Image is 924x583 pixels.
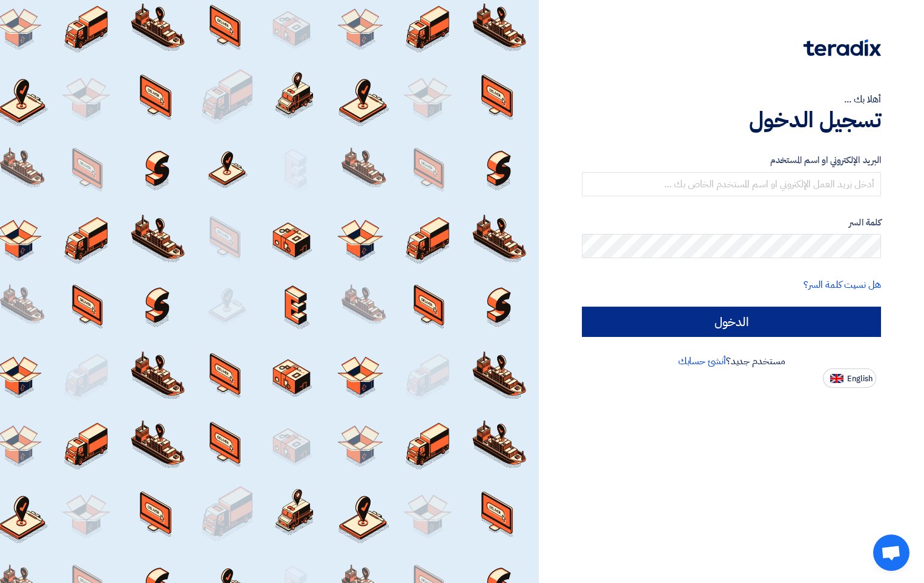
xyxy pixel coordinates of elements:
div: مستخدم جديد؟ [582,354,881,368]
img: en-US.png [830,374,843,383]
label: البريد الإلكتروني او اسم المستخدم [582,153,881,167]
label: كلمة السر [582,216,881,230]
a: هل نسيت كلمة السر؟ [804,278,881,292]
a: دردشة مفتوحة [873,535,909,571]
input: الدخول [582,307,881,337]
img: Teradix logo [804,39,881,56]
button: English [823,368,876,388]
input: أدخل بريد العمل الإلكتروني او اسم المستخدم الخاص بك ... [582,172,881,196]
a: أنشئ حسابك [678,354,726,368]
div: أهلا بك ... [582,92,881,107]
h1: تسجيل الدخول [582,107,881,133]
span: English [847,375,873,383]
